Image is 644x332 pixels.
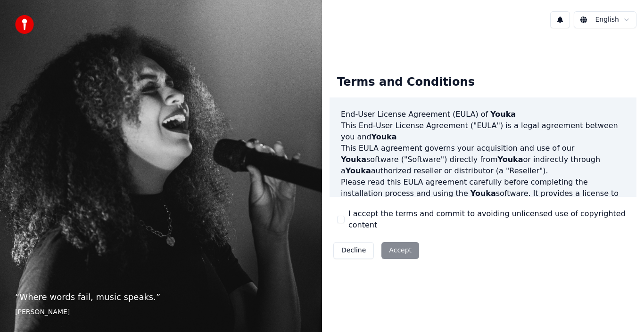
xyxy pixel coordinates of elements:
[341,177,625,222] p: Please read this EULA agreement carefully before completing the installation process and using th...
[348,208,629,231] label: I accept the terms and commit to avoiding unlicensed use of copyrighted content
[498,155,523,164] span: Youka
[341,143,625,177] p: This EULA agreement governs your acquisition and use of our software ("Software") directly from o...
[341,155,366,164] span: Youka
[471,189,496,198] span: Youka
[490,110,516,119] span: Youka
[346,166,371,175] span: Youka
[341,120,625,143] p: This End-User License Agreement ("EULA") is a legal agreement between you and
[15,291,307,304] p: “ Where words fail, music speaks. ”
[330,67,482,97] div: Terms and Conditions
[15,308,307,317] footer: [PERSON_NAME]
[15,15,34,34] img: youka
[372,132,397,141] span: Youka
[341,109,625,120] h3: End-User License Agreement (EULA) of
[333,242,374,259] button: Decline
